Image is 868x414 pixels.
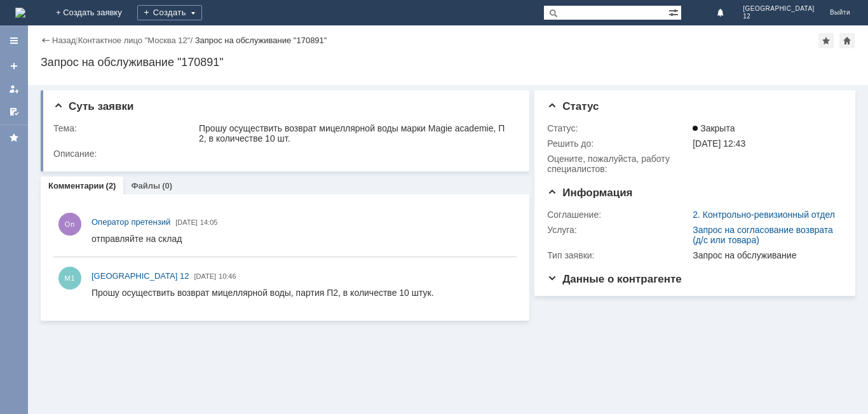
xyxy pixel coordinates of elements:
[547,123,690,133] div: Статус:
[4,79,24,99] a: Мои заявки
[137,5,202,20] div: Создать
[743,13,815,20] span: 12
[92,217,170,227] span: Оператор претензий
[547,187,632,199] span: Информация
[15,8,25,18] a: Перейти на домашнюю страницу
[200,218,218,226] span: 14:05
[162,181,172,190] div: (0)
[693,250,837,260] div: Запрос на обслуживание
[175,218,198,226] span: [DATE]
[48,181,104,190] a: Комментарии
[547,210,690,220] div: Соглашение:
[4,102,24,122] a: Мои согласования
[53,123,196,133] div: Тема:
[693,210,835,220] a: 2. Контрольно-ревизионный отдел
[53,149,515,159] div: Описание:
[78,36,191,45] a: Контактное лицо "Москва 12"
[547,250,690,260] div: Тип заявки:
[106,181,116,190] div: (2)
[76,35,78,44] div: |
[53,100,133,112] span: Суть заявки
[92,270,189,283] a: [GEOGRAPHIC_DATA] 12
[195,36,327,45] div: Запрос на обслуживание "170891"
[15,8,25,18] img: logo
[818,33,834,48] div: Добавить в избранное
[199,123,512,144] div: Прошу осуществить возврат мицеллярной воды марки Magie academie, П 2, в количестве 10 шт.
[839,33,855,48] div: Сделать домашней страницей
[547,100,599,112] span: Статус
[547,154,690,174] div: Oцените, пожалуйста, работу специалистов:
[547,273,682,285] span: Данные о контрагенте
[693,225,833,245] a: Запрос на согласование возврата (д/с или товара)
[52,36,76,45] a: Назад
[693,123,735,133] span: Закрыта
[194,272,216,280] span: [DATE]
[547,225,690,235] div: Услуга:
[41,56,855,69] div: Запрос на обслуживание "170891"
[693,138,745,149] span: [DATE] 12:43
[92,216,170,229] a: Оператор претензий
[743,5,815,13] span: [GEOGRAPHIC_DATA]
[92,271,189,281] span: [GEOGRAPHIC_DATA] 12
[219,272,236,280] span: 10:46
[131,181,160,190] a: Файлы
[668,6,681,18] span: Расширенный поиск
[78,36,195,45] div: /
[547,138,690,149] div: Решить до:
[4,56,24,76] a: Создать заявку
